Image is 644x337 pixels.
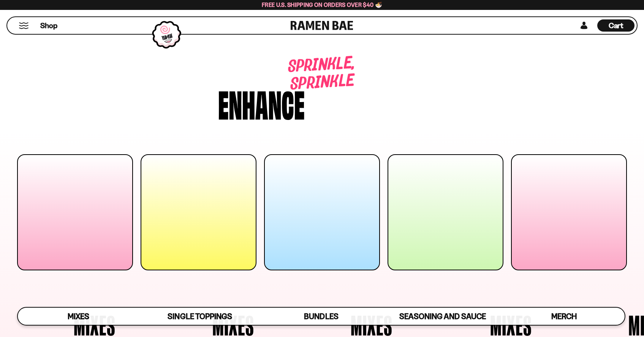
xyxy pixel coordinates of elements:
[18,308,139,325] a: Mixes
[68,311,89,321] span: Mixes
[40,21,57,31] span: Shop
[382,308,503,325] a: Seasoning and Sauce
[218,85,305,121] div: Enhance
[304,311,338,321] span: Bundles
[19,22,29,29] button: Mobile Menu Trigger
[40,19,57,32] a: Shop
[503,308,625,325] a: Merch
[139,308,260,325] a: Single Toppings
[551,311,577,321] span: Merch
[597,17,635,34] div: Cart
[609,21,623,30] span: Cart
[399,311,486,321] span: Seasoning and Sauce
[168,311,232,321] span: Single Toppings
[261,308,382,325] a: Bundles
[262,1,382,8] span: Free U.S. Shipping on Orders over $40 🍜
